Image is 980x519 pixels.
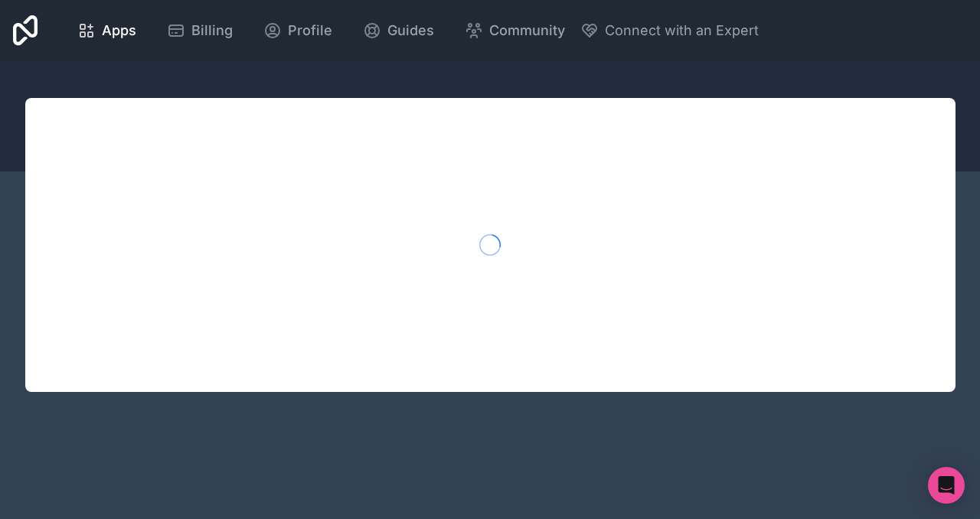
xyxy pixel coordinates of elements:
[387,20,434,41] span: Guides
[489,20,565,41] span: Community
[191,20,233,41] span: Billing
[288,20,332,41] span: Profile
[155,14,245,47] a: Billing
[251,14,345,47] a: Profile
[928,467,965,504] div: Open Intercom Messenger
[580,20,759,41] button: Connect with an Expert
[452,14,577,47] a: Community
[605,20,759,41] span: Connect with an Expert
[65,14,149,47] a: Apps
[102,20,136,41] span: Apps
[351,14,446,47] a: Guides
